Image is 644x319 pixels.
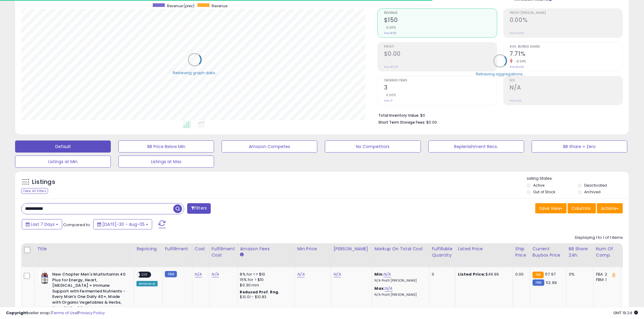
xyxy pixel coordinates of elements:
strong: Copyright [6,310,28,316]
div: [PERSON_NAME] [334,246,370,252]
label: Archived [584,189,601,194]
button: Amazon Competes [222,141,317,153]
div: 0 [432,272,451,277]
a: N/A [195,271,202,277]
b: New Chapter Men's Multivitamin 40 Plus for Energy, Heart, [MEDICAL_DATA] + Immune Support with Fe... [52,272,126,312]
div: Num of Comp. [596,246,618,258]
a: N/A [212,271,219,277]
div: Retrieving aggregations.. [476,71,524,77]
div: Fulfillable Quantity [432,246,453,258]
div: Min Price [297,246,328,252]
small: FBM [165,271,177,277]
span: Columns [572,205,591,211]
span: OFF [140,272,149,277]
a: N/A [385,286,392,292]
b: Max: [375,286,385,291]
div: Listed Price [458,246,510,252]
div: seller snap | | [6,310,105,316]
img: 41tBGpbn-VL._SL40_.jpg [39,272,51,284]
div: $10.01 - $10.83 [240,295,290,300]
div: $49.99 [458,272,508,277]
p: N/A Profit [PERSON_NAME] [375,279,425,283]
button: Last 7 Days [22,219,62,229]
span: 2025-08-13 19:24 GMT [613,310,638,316]
button: Save View [535,203,567,213]
span: 52.99 [546,280,557,286]
b: Listed Price: [458,271,485,277]
div: Fulfillment Cost [212,246,235,258]
a: N/A [297,271,305,277]
small: FBM [533,280,544,286]
button: Listings at Min [15,156,111,168]
div: 0% [569,272,589,277]
div: Fulfillment [165,246,189,252]
b: Min: [375,271,384,277]
button: BB Price Below Min [118,141,214,153]
button: Replenishment Recs. [428,141,524,153]
label: Deactivated [584,183,607,188]
p: Listing States: [527,176,629,182]
div: 15% for > $10 [240,277,290,283]
h5: Listings [32,178,55,186]
div: Amazon Fees [240,246,292,252]
div: Displaying 1 to 1 of 1 items [575,235,623,241]
a: N/A [383,271,391,277]
div: FBA: 2 [596,272,616,277]
span: [DATE]-30 - Aug-05 [102,221,145,227]
div: $0.30 min [240,283,290,288]
b: Reduced Prof. Rng. [240,289,280,295]
label: Out of Stock [533,189,555,194]
button: Actions [597,203,623,213]
button: BB Share = Zero [532,141,627,153]
button: Filters [187,203,211,214]
div: Current Buybox Price [533,246,564,258]
label: Active [533,183,544,188]
span: Last 7 Days [31,221,55,227]
div: Cost [195,246,207,252]
div: 0.00 [515,272,525,277]
div: Amazon AI [136,281,158,286]
div: Ship Price [515,246,527,258]
button: Columns [568,203,596,213]
button: Default [15,141,111,153]
button: Listings at Max [118,156,214,168]
span: 57.97 [545,271,556,277]
button: No Competitors [325,141,421,153]
a: Terms of Use [52,310,77,316]
small: FBA [533,272,544,278]
p: N/A Profit [PERSON_NAME] [375,293,425,297]
div: 8% for <= $10 [240,272,290,277]
div: FBM: 1 [596,277,616,283]
span: Compared to: [63,222,91,228]
small: Amazon Fees. [240,252,244,257]
div: Retrieving graph data.. [173,70,217,75]
a: N/A [334,271,341,277]
div: Title [37,246,131,252]
div: BB Share 24h. [569,246,591,258]
a: Privacy Policy [78,310,105,316]
div: Repricing [136,246,160,252]
div: Clear All Filters [21,188,48,194]
div: Markup on Total Cost [375,246,427,252]
button: [DATE]-30 - Aug-05 [93,219,152,229]
th: The percentage added to the cost of goods (COGS) that forms the calculator for Min & Max prices. [372,243,429,267]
